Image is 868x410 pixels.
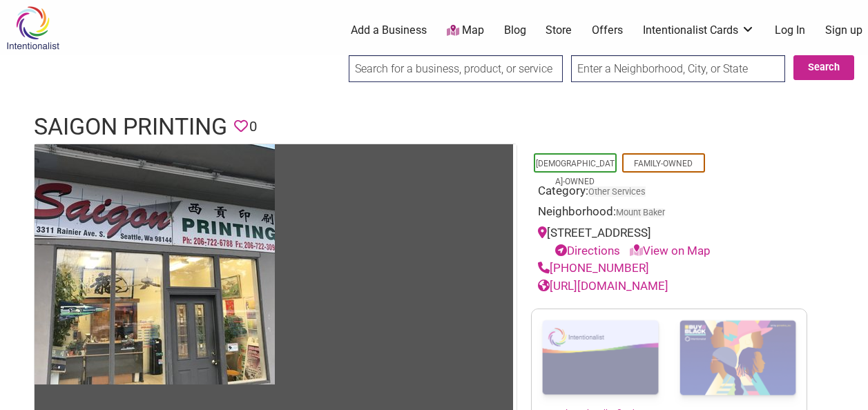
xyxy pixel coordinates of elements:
a: [DEMOGRAPHIC_DATA]-Owned [536,159,615,186]
button: Search [793,55,854,80]
div: Neighborhood: [538,203,800,224]
img: Buy Black Card [669,309,807,407]
img: Intentionalist Card [532,309,669,407]
span: Mount Baker [616,208,665,217]
a: Blog [504,23,526,38]
a: [PHONE_NUMBER] [538,261,649,275]
span: 0 [249,116,257,137]
a: Other Services [588,186,646,197]
a: Intentionalist Cards [643,23,755,38]
div: [STREET_ADDRESS] [538,224,800,260]
a: View on Map [630,244,711,257]
h1: Saigon Printing [34,110,227,144]
a: Add a Business [351,23,427,38]
a: Map [447,23,484,39]
a: Directions [555,244,620,257]
input: Enter a Neighborhood, City, or State [571,55,785,82]
a: Store [546,23,572,38]
div: Category: [538,182,800,204]
a: Sign up [825,23,862,38]
a: Log In [775,23,805,38]
a: Family-Owned [634,159,693,168]
a: [URL][DOMAIN_NAME] [538,279,668,293]
input: Search for a business, product, or service [349,55,563,82]
a: Offers [592,23,623,38]
img: saigon printing [35,144,275,384]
